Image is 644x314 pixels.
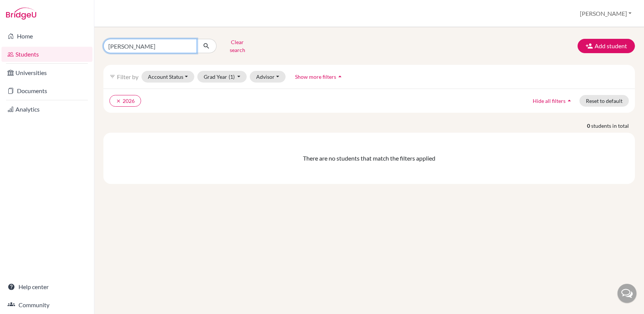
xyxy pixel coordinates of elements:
[526,95,579,107] button: Hide all filtersarrow_drop_up
[2,29,92,44] a: Home
[533,98,566,104] span: Hide all filters
[587,122,591,130] strong: 0
[289,71,350,83] button: Show more filtersarrow_drop_up
[566,97,573,104] i: arrow_drop_up
[141,71,194,83] button: Account Status
[197,71,247,83] button: Grad Year(1)
[578,39,635,53] button: Add student
[109,95,141,107] button: clear2026
[2,47,92,62] a: Students
[109,74,115,80] i: filter_list
[2,297,92,312] a: Community
[2,65,92,80] a: Universities
[576,6,635,21] button: [PERSON_NAME]
[117,73,138,80] span: Filter by
[2,83,92,98] a: Documents
[2,279,92,294] a: Help center
[336,73,344,80] i: arrow_drop_up
[103,39,197,53] input: Find student by name...
[579,95,629,107] button: Reset to default
[295,74,336,80] span: Show more filters
[6,8,36,20] img: Bridge-U
[109,154,629,163] div: There are no students that match the filters applied
[17,5,32,12] span: Help
[591,122,635,130] span: students in total
[116,98,121,104] i: clear
[250,71,286,83] button: Advisor
[217,36,258,56] button: Clear search
[2,102,92,117] a: Analytics
[229,74,235,80] span: (1)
